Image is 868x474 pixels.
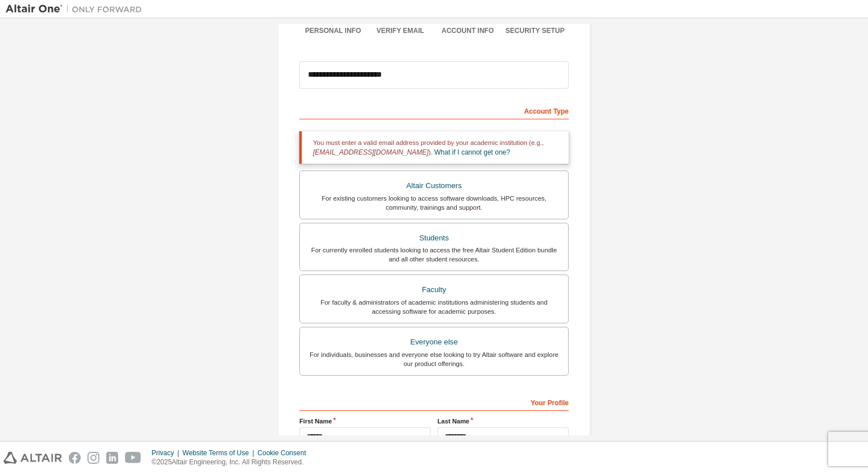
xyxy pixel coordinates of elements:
[125,452,141,464] img: youtube.svg
[307,298,561,316] div: For faculty & administrators of academic institutions administering students and accessing softwa...
[3,452,62,464] img: altair_logo.svg
[434,26,502,35] div: Account Info
[307,194,561,212] div: For existing customers looking to access software downloads, HPC resources, community, trainings ...
[307,350,561,368] div: For individuals, businesses and everyone else looking to try Altair software and explore our prod...
[307,334,561,350] div: Everyone else
[307,230,561,246] div: Students
[437,417,569,426] label: Last Name
[87,452,99,464] img: instagram.svg
[307,282,561,298] div: Faculty
[299,417,431,426] label: First Name
[299,101,569,119] div: Account Type
[257,448,312,458] div: Cookie Consent
[6,3,148,15] img: Altair One
[367,26,435,35] div: Verify Email
[106,452,118,464] img: linkedin.svg
[502,26,569,35] div: Security Setup
[435,148,510,156] a: What if I cannot get one?
[307,178,561,194] div: Altair Customers
[299,131,569,164] div: You must enter a valid email address provided by your academic institution (e.g., ).
[307,246,561,264] div: For currently enrolled students looking to access the free Altair Student Edition bundle and all ...
[182,448,257,458] div: Website Terms of Use
[152,458,313,467] p: © 2025 Altair Engineering, Inc. All Rights Reserved.
[313,148,428,156] span: [EMAIL_ADDRESS][DOMAIN_NAME]
[69,452,81,464] img: facebook.svg
[152,448,182,458] div: Privacy
[299,26,367,35] div: Personal Info
[299,393,569,411] div: Your Profile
